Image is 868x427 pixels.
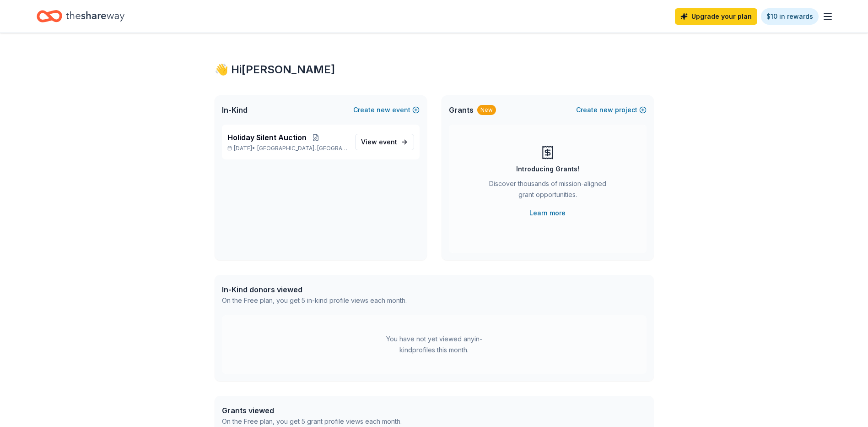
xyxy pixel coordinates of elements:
span: new [377,104,390,115]
span: Grants [449,104,474,115]
a: Learn more [529,208,566,219]
span: event [379,138,397,146]
div: On the Free plan, you get 5 in-kind profile views each month. [222,295,407,306]
div: 👋 Hi [PERSON_NAME] [215,62,654,77]
a: Upgrade your plan [675,8,757,25]
a: View event [355,134,414,150]
a: $10 in rewards [761,8,819,25]
a: Home [37,5,124,27]
span: In-Kind [222,104,248,115]
div: Discover thousands of mission-aligned grant opportunities. [485,178,610,204]
span: Holiday Silent Auction [227,132,307,143]
div: On the Free plan, you get 5 grant profile views each month. [222,416,402,427]
div: You have not yet viewed any in-kind profiles this month. [377,334,491,356]
div: Grants viewed [222,405,402,416]
div: In-Kind donors viewed [222,284,407,295]
button: Createnewproject [576,104,647,115]
div: New [477,105,496,115]
p: [DATE] • [227,145,348,152]
div: Introducing Grants! [516,164,579,175]
span: [GEOGRAPHIC_DATA], [GEOGRAPHIC_DATA] [257,145,347,152]
button: Createnewevent [353,104,420,115]
span: View [361,137,397,148]
span: new [599,104,613,115]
